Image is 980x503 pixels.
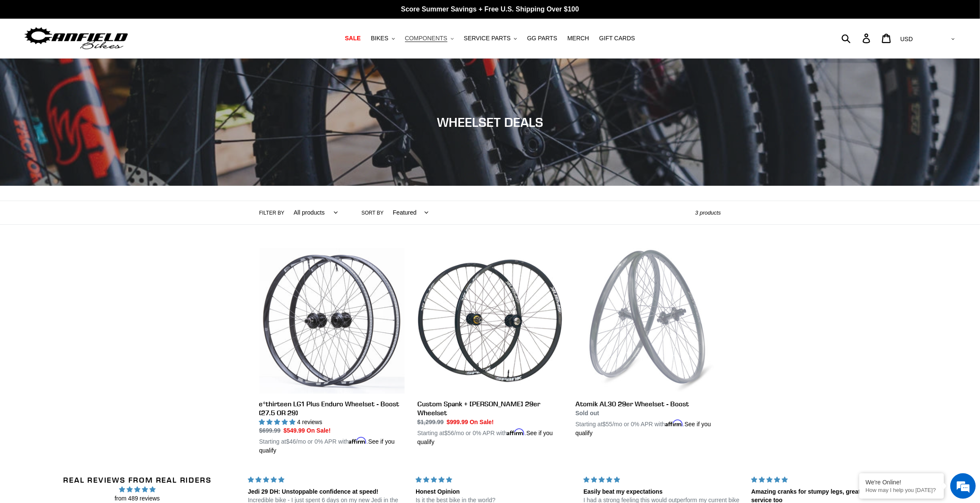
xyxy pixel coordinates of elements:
[595,33,639,44] a: GIFT CARDS
[23,25,129,52] img: Canfield Bikes
[437,115,543,130] span: WHEELSET DEALS
[527,35,557,42] span: GG PARTS
[366,33,399,44] button: BIKES
[866,479,938,486] div: We're Online!
[49,475,225,485] h2: Real Reviews from Real Riders
[460,33,521,44] button: SERVICE PARTS
[567,35,589,42] span: MERCH
[416,488,573,496] div: Honest Opinion
[751,475,909,484] div: 5 stars
[695,210,721,216] span: 3 products
[248,475,405,484] div: 5 stars
[49,485,225,494] span: 4.96 stars
[259,209,285,217] label: Filter by
[846,29,868,48] input: Search
[599,35,635,42] span: GIFT CARDS
[416,475,573,484] div: 5 stars
[866,487,938,493] p: How may I help you today?
[583,475,741,484] div: 5 stars
[49,494,225,503] span: from 489 reviews
[563,33,593,44] a: MERCH
[583,488,741,496] div: Easily beat my expectations
[401,33,458,44] button: COMPONENTS
[345,35,361,42] span: SALE
[361,209,383,217] label: Sort by
[341,33,365,44] a: SALE
[371,35,388,42] span: BIKES
[248,488,405,496] div: Jedi 29 DH: Unstoppable confidence at speed!
[405,35,447,42] span: COMPONENTS
[464,35,511,42] span: SERVICE PARTS
[523,33,561,44] a: GG PARTS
